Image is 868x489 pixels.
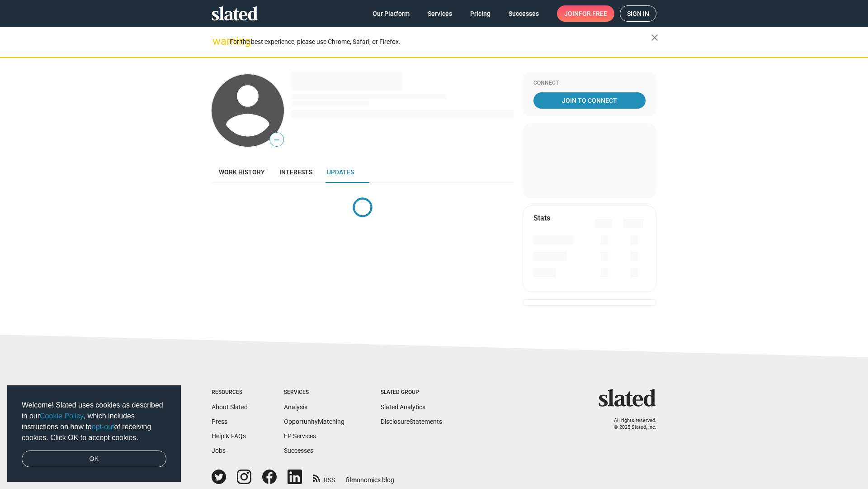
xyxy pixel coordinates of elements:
a: Updates [320,161,361,183]
p: All rights reserved. © 2025 Slated, Inc. [604,417,656,431]
div: Slated Group [381,389,442,396]
span: Join To Connect [535,92,644,109]
a: dismiss cookie message [22,451,166,468]
a: Help & FAQs [212,432,246,440]
mat-icon: close [649,32,660,43]
div: For the best experience, please use Chrome, Safari, or Firefox. [230,36,651,48]
a: Cookie Policy [40,412,84,420]
span: Sign in [627,6,649,21]
span: Updates [327,168,354,176]
a: Pricing [463,5,498,22]
a: Analysis [284,403,307,411]
a: Slated Analytics [381,403,425,411]
a: RSS [313,470,335,484]
a: Press [212,418,227,425]
a: Jobs [212,447,226,454]
span: Join [564,5,607,22]
a: DisclosureStatements [381,418,442,425]
div: Connect [533,80,646,87]
div: Resources [212,389,248,396]
a: filmonomics blog [346,469,394,484]
a: EP Services [284,432,316,440]
span: — [270,134,283,146]
div: Services [284,389,344,396]
a: Successes [284,447,313,454]
a: Joinfor free [557,5,614,22]
a: Work history [212,161,272,183]
a: Services [420,5,459,22]
a: Join To Connect [533,92,646,109]
a: opt-out [92,423,114,431]
div: cookieconsent [7,385,181,482]
a: Interests [272,161,320,183]
a: Our Platform [365,5,417,22]
span: Services [428,5,452,22]
span: Successes [509,5,539,22]
a: OpportunityMatching [284,418,344,425]
span: Welcome! Slated uses cookies as described in our , which includes instructions on how to of recei... [22,400,166,443]
span: Pricing [470,5,491,22]
span: Work history [219,168,265,176]
span: film [346,476,357,484]
span: Interests [279,168,312,176]
a: About Slated [212,403,248,411]
a: Sign in [620,5,656,22]
mat-icon: warning [212,36,223,47]
span: for free [579,5,607,22]
span: Our Platform [373,5,410,22]
mat-card-title: Stats [533,213,550,223]
a: Successes [501,5,546,22]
